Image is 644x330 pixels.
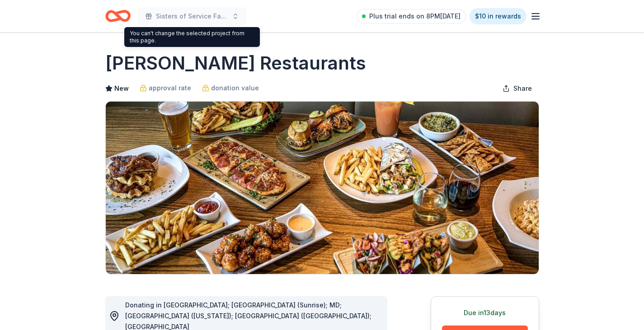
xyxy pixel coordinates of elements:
span: Share [513,83,532,94]
img: Image for Thompson Restaurants [106,102,539,274]
h1: [PERSON_NAME] Restaurants [105,51,366,76]
a: Home [105,5,131,27]
span: donation value [211,83,259,93]
a: donation value [202,83,259,93]
a: approval rate [140,83,191,93]
span: approval rate [149,83,191,93]
span: New [114,83,129,94]
button: Sisters of Service Fall Gathering [138,7,246,25]
div: You can't change the selected project from this page. [124,27,260,47]
span: Plus trial ends on 8PM[DATE] [369,11,461,22]
div: Due in 13 days [442,307,528,318]
button: Share [495,79,539,98]
span: Sisters of Service Fall Gathering [156,11,228,22]
a: $10 in rewards [470,8,526,24]
a: Plus trial ends on 8PM[DATE] [357,9,466,23]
